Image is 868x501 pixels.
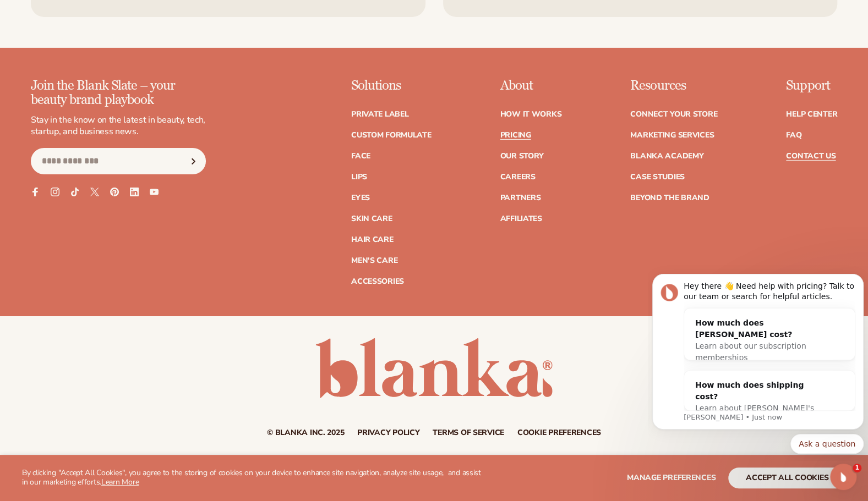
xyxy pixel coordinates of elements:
span: Manage preferences [627,472,716,483]
small: © Blanka Inc. 2025 [267,427,344,438]
a: Careers [500,173,535,181]
a: Eyes [351,194,370,202]
a: Pricing [500,131,531,139]
a: Affiliates [500,215,542,223]
p: Solutions [351,79,432,93]
a: Learn More [101,477,139,487]
a: Face [351,152,370,160]
span: 1 [853,464,861,472]
p: By clicking "Accept All Cookies", you agree to the storing of cookies on your device to enhance s... [22,469,485,487]
iframe: Intercom live chat [830,464,856,490]
button: Subscribe [181,148,205,174]
a: Skin Care [351,215,392,223]
p: Stay in the know on the latest in beauty, tech, startup, and business news. [31,114,206,137]
a: Help Center [786,111,837,118]
a: FAQ [786,131,801,139]
a: Hair Care [351,236,393,244]
iframe: Intercom notifications message [648,265,868,460]
a: Marketing services [630,131,714,139]
a: Men's Care [351,257,397,265]
a: Privacy policy [357,429,419,437]
a: Connect your store [630,111,717,118]
a: Private label [351,111,408,118]
p: Resources [630,79,717,93]
a: Beyond the brand [630,194,709,202]
p: About [500,79,561,93]
a: Contact Us [786,152,836,160]
button: Manage preferences [627,467,716,488]
a: Case Studies [630,173,685,181]
a: Accessories [351,278,404,285]
p: Join the Blank Slate – your beauty brand playbook [31,79,206,108]
a: How It Works [500,111,561,118]
a: Cookie preferences [517,429,601,437]
a: Terms of service [433,429,504,437]
a: Blanka Academy [630,152,703,160]
a: Lips [351,173,367,181]
a: Custom formulate [351,131,432,139]
a: Our Story [500,152,543,160]
button: accept all cookies [728,467,846,488]
a: Partners [500,194,541,202]
p: Support [786,79,837,93]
